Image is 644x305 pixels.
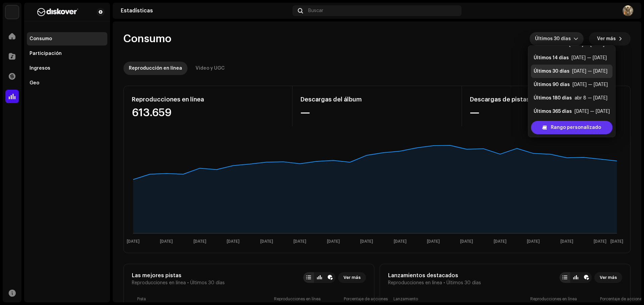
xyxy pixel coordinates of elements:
div: Descargas del álbum [301,94,453,105]
re-m-nav-item: Ingresos [27,62,107,75]
div: Porcentaje de acciones [344,296,361,302]
li: Últimos 180 días [531,91,612,105]
div: — [470,107,622,118]
div: Pista [137,296,271,302]
div: dropdown trigger [574,32,578,46]
div: Geo [30,80,39,86]
div: Últimos 365 días [534,108,572,115]
text: [DATE] [293,239,306,244]
div: Reproducción en línea [129,62,182,75]
div: Estadísticas [121,8,290,13]
span: Últimos 30 días [446,280,481,286]
re-m-nav-item: Geo [27,76,107,90]
span: Ver más [600,271,617,284]
text: [DATE] [560,239,573,244]
div: — [301,107,453,118]
div: [DATE] — [DATE] [573,81,608,88]
button: Ver más [594,272,622,283]
ul: Option List [528,35,615,121]
span: Consumo [123,32,171,46]
span: Reproducciones en línea [132,280,186,286]
div: Las mejores pistas [132,272,225,279]
text: [DATE] [427,239,440,244]
div: abr 8 — [DATE] [575,95,607,101]
span: Reproducciones en línea [388,280,442,286]
div: Lanzamiento [393,296,528,302]
div: Reproducciones en línea [132,94,284,105]
text: [DATE] [527,239,540,244]
span: Buscar [308,8,323,13]
re-m-nav-item: Consumo [27,32,107,46]
text: [DATE] [194,239,206,244]
text: [DATE] [394,239,407,244]
text: [DATE] [327,239,340,244]
span: Últimos 30 días [535,32,574,46]
text: [DATE] [460,239,473,244]
div: Porcentaje de acciones [600,296,617,302]
span: Ver más [343,271,361,284]
div: Video y UGC [196,62,225,75]
div: Lanzamientos destacados [388,272,481,279]
text: [DATE] [127,239,140,244]
li: Últimos 90 días [531,78,612,91]
button: Ver más [589,32,631,46]
div: Últimos 14 días [534,55,569,61]
span: • [187,280,189,286]
span: • [443,280,445,286]
text: [DATE] [260,239,273,244]
div: Últimos 30 días [534,68,570,75]
li: Últimos 30 días [531,65,612,78]
li: Últimos 365 días [531,105,612,118]
div: Participación [30,51,62,56]
div: [DATE] — [DATE] [572,55,607,61]
li: Últimos 14 días [531,51,612,65]
div: 613.659 [132,107,284,118]
text: [DATE] [360,239,373,244]
text: [DATE] [494,239,506,244]
img: b627a117-4a24-417a-95e9-2d0c90689367 [30,8,86,16]
span: Rango personalizado [551,121,601,134]
button: Ver más [338,272,366,283]
div: Últimos 180 días [534,95,572,101]
div: Ingresos [30,66,50,71]
text: [DATE] [610,239,623,244]
div: Reproducciones en línea [274,296,341,302]
img: 0b1410a1-c96d-4672-8a1c-dd4e0121b81f [623,5,633,16]
div: Reproducciones en línea [530,296,597,302]
span: Últimos 30 días [190,280,225,286]
img: 297a105e-aa6c-4183-9ff4-27133c00f2e2 [5,5,19,19]
re-m-nav-item: Participación [27,47,107,60]
div: Últimos 90 días [534,81,570,88]
text: [DATE] [594,239,606,244]
text: [DATE] [160,239,173,244]
div: Descargas de pistas [470,94,622,105]
div: [DATE] — [DATE] [575,108,610,115]
span: Ver más [597,32,616,46]
div: [DATE] — [DATE] [572,68,607,75]
text: [DATE] [227,239,239,244]
div: Consumo [30,36,52,42]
